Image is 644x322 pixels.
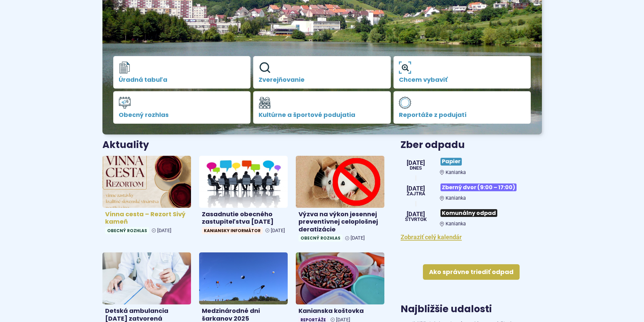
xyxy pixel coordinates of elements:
span: Kanianka [446,221,466,227]
span: Kanianka [446,195,466,201]
span: Zajtra [407,192,425,196]
h3: Aktuality [102,140,149,150]
span: Obecný rozhlas [299,234,342,242]
h3: Zber odpadu [401,140,542,150]
span: Zberný dvor (9:00 – 17:00) [440,183,517,191]
a: Komunálny odpad Kanianka [DATE] štvrtok [401,206,542,227]
h4: Výzva na výkon jesennej preventívnej celoplošnej deratizácie [299,210,382,233]
a: Ako správne triediť odpad [423,264,520,280]
span: Kanianka [446,170,466,175]
a: Kultúrne a športové podujatia [253,91,391,124]
span: Chcem vybaviť [399,76,526,83]
a: Zobraziť celý kalendár [401,233,462,241]
a: Zasadnutie obecného zastupiteľstva [DATE] Kaniansky informátor [DATE] [199,156,288,237]
span: Dnes [407,166,425,171]
h4: Vínna cesta – Rezort Sivý kameň [105,210,188,226]
span: Kaniansky informátor [202,227,263,234]
h4: Kanianska koštovka [299,307,382,315]
span: [DATE] [405,211,427,217]
a: Obecný rozhlas [113,91,251,124]
a: Zberný dvor (9:00 – 17:00) Kanianka [DATE] Zajtra [401,181,542,201]
span: [DATE] [157,228,171,233]
span: Zverejňovanie [259,76,385,83]
a: Zverejňovanie [253,56,391,89]
a: Papier Kanianka [DATE] Dnes [401,155,542,175]
a: Reportáže z podujatí [393,91,531,124]
a: Vínna cesta – Rezort Sivý kameň Obecný rozhlas [DATE] [102,156,191,237]
a: Úradná tabuľa [113,56,251,89]
a: Chcem vybaviť [393,56,531,89]
span: štvrtok [405,217,427,222]
a: Výzva na výkon jesennej preventívnej celoplošnej deratizácie Obecný rozhlas [DATE] [296,156,384,244]
span: Obecný rozhlas [105,227,149,234]
h4: Zasadnutie obecného zastupiteľstva [DATE] [202,210,285,226]
span: [DATE] [351,235,365,241]
span: [DATE] [271,228,285,233]
h3: Najbližšie udalosti [401,304,492,315]
span: Komunálny odpad [440,209,497,217]
span: Obecný rozhlas [119,112,245,118]
span: [DATE] [407,185,425,192]
span: Kultúrne a športové podujatia [259,112,385,118]
span: Úradná tabuľa [119,76,245,83]
span: Reportáže z podujatí [399,112,526,118]
span: [DATE] [407,160,425,166]
span: Papier [440,158,462,166]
